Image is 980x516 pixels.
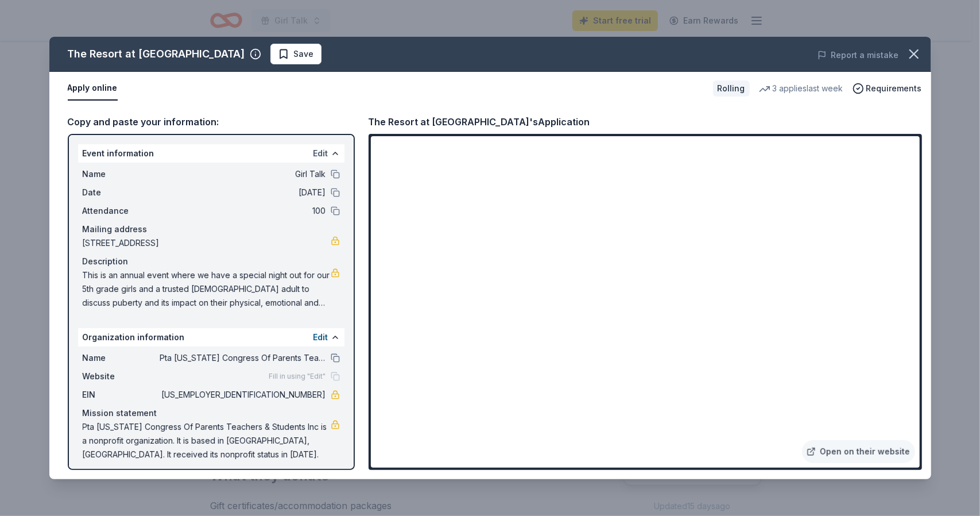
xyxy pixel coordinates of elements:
div: The Resort at [GEOGRAPHIC_DATA]'s Application [369,114,590,129]
button: Save [270,44,321,64]
span: Save [294,47,314,61]
span: [US_EMPLOYER_IDENTIFICATION_NUMBER] [160,388,326,402]
span: Fill in using "Edit" [269,372,326,381]
span: Girl Talk [160,167,326,181]
div: Event information [78,144,344,163]
span: EIN [83,388,160,402]
a: Open on their website [802,440,915,463]
span: Pta [US_STATE] Congress Of Parents Teachers & Students Inc is a nonprofit organization. It is bas... [83,420,331,461]
button: Apply online [68,76,118,101]
div: Mailing address [83,222,340,236]
div: The Resort at [GEOGRAPHIC_DATA] [68,45,245,63]
span: This is an annual event where we have a special night out for our 5th grade girls and a trusted [... [83,268,331,310]
span: [DATE] [160,186,326,199]
span: Name [83,167,160,181]
span: Attendance [83,204,160,218]
div: Mission statement [83,406,340,420]
div: Rolling [713,80,750,97]
span: Website [83,369,160,383]
span: Name [83,351,160,365]
div: Description [83,255,340,268]
button: Edit [313,330,328,344]
span: Pta [US_STATE] Congress Of Parents Teachers & Students Inc [160,351,326,365]
button: Edit [313,147,328,160]
div: Copy and paste your information: [68,114,355,129]
span: 100 [160,204,326,218]
span: [STREET_ADDRESS] [83,236,331,250]
span: Requirements [866,82,922,95]
div: 3 applies last week [759,82,843,95]
button: Requirements [853,82,922,95]
div: Organization information [78,328,344,346]
button: Report a mistake [818,48,899,62]
span: Date [83,186,160,199]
